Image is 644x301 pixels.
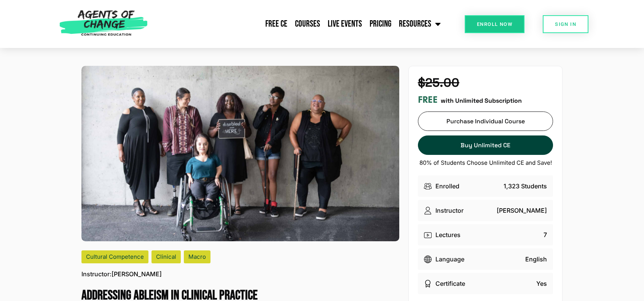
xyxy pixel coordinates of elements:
[544,230,547,239] p: 7
[418,111,553,131] a: Purchase Individual Course
[461,142,510,149] span: Buy Unlimited CE
[261,14,291,33] a: Free CE
[81,250,148,263] div: Cultural Competence
[418,159,553,166] p: 80% of Students Choose Unlimited CE and Save!
[525,255,547,264] p: English
[435,182,459,191] p: Enrolled
[435,279,465,288] p: Certificate
[435,230,461,239] p: Lectures
[465,15,524,33] a: Enroll Now
[291,14,324,33] a: Courses
[184,250,210,263] div: Macro
[151,250,181,263] div: Clinical
[446,118,525,125] span: Purchase Individual Course
[418,94,553,105] div: with Unlimited Subscription
[418,94,438,105] h3: FREE
[366,14,395,33] a: Pricing
[435,255,464,264] p: Language
[395,14,445,33] a: Resources
[324,14,366,33] a: Live Events
[81,66,399,242] img: Addressing Ableism in Clinical Practice (1 Cultural Competency CE Credit)
[81,269,162,279] p: [PERSON_NAME]
[81,269,112,279] span: Instructor:
[543,15,588,33] a: SIGN IN
[151,14,445,33] nav: Menu
[555,22,576,27] span: SIGN IN
[435,206,464,215] p: Instructor
[504,182,547,191] p: 1,323 Students
[497,206,547,215] p: [PERSON_NAME]
[477,22,512,27] span: Enroll Now
[536,279,547,288] p: Yes
[418,135,553,155] a: Buy Unlimited CE
[418,75,553,90] h4: $25.00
